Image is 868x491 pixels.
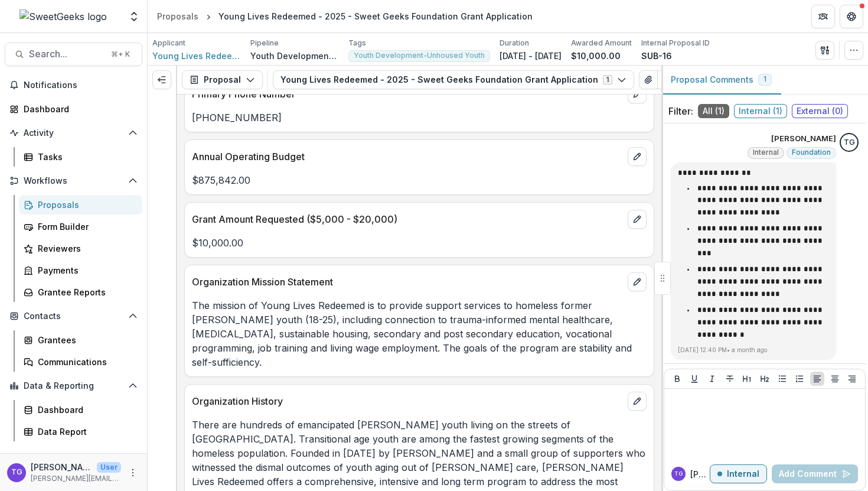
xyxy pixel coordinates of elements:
button: Search... [5,43,142,66]
span: Search... [29,48,104,60]
button: Strike [723,372,737,386]
div: Tasks [38,151,133,163]
div: Form Builder [38,220,133,233]
a: Proposals [19,195,142,214]
button: Bold [670,372,684,386]
p: [PERSON_NAME][EMAIL_ADDRESS][DOMAIN_NAME] [31,473,121,484]
span: Workflows [24,176,123,186]
p: Youth Development General Operating [250,50,339,62]
button: Heading 2 [758,372,772,386]
span: Activity [24,128,123,138]
p: Organization Mission Statement [192,275,623,289]
button: View Attached Files [639,70,658,89]
span: Internal [753,148,779,157]
p: SUB-16 [641,50,672,62]
button: Align Center [828,372,842,386]
span: Contacts [24,311,123,321]
p: [DATE] 12:40 PM • a month ago [678,346,829,355]
a: Dashboard [5,99,142,119]
button: Internal [710,464,767,483]
nav: breadcrumb [152,8,537,25]
button: Notifications [5,76,142,95]
button: Expand left [152,70,171,89]
a: Data Report [19,422,142,441]
p: $10,000.00 [571,50,621,62]
span: Foundation [792,148,831,157]
button: Ordered List [792,372,807,386]
a: Reviewers [19,239,142,258]
div: Young Lives Redeemed - 2025 - Sweet Geeks Foundation Grant Application [218,10,533,22]
div: Communications [38,356,133,368]
p: Duration [500,38,529,48]
a: Grantee Reports [19,282,142,302]
button: edit [628,147,647,166]
a: Tasks [19,147,142,167]
p: [PERSON_NAME] [771,133,836,145]
p: Annual Operating Budget [192,149,623,164]
button: Open Workflows [5,171,142,190]
button: Open Activity [5,123,142,142]
p: Filter: [668,104,693,118]
a: Form Builder [19,217,142,236]
p: Internal [727,469,759,479]
span: Youth Development-Unhoused Youth [354,51,485,60]
div: Theresa Gartland [844,139,855,147]
button: edit [628,392,647,411]
p: [DATE] - [DATE] [500,50,562,62]
span: Notifications [24,80,138,90]
div: Theresa Gartland [674,471,683,477]
button: edit [628,210,647,229]
button: Underline [687,372,701,386]
p: Awarded Amount [571,38,632,48]
button: edit [628,272,647,291]
div: Dashboard [24,103,133,115]
button: Bullet List [775,372,789,386]
p: Grant Amount Requested ($5,000 - $20,000) [192,212,623,226]
a: Proposals [152,8,203,25]
button: Proposal [182,70,263,89]
button: Open Contacts [5,307,142,326]
button: Partners [811,5,835,28]
div: Data Report [38,425,133,438]
button: Italicize [705,372,719,386]
a: Young Lives Redeemed [152,50,241,62]
button: Heading 1 [740,372,754,386]
p: User [97,462,121,473]
p: Internal Proposal ID [641,38,710,48]
p: Applicant [152,38,185,48]
span: Data & Reporting [24,381,123,391]
div: Grantees [38,334,133,346]
p: $10,000.00 [192,236,647,250]
p: [PHONE_NUMBER] [192,110,647,125]
div: Payments [38,264,133,277]
p: The mission of Young Lives Redeemed is to provide support services to homeless former [PERSON_NAM... [192,298,647,369]
span: Internal ( 1 ) [734,104,787,118]
p: Pipeline [250,38,279,48]
div: Reviewers [38,242,133,255]
a: Dashboard [19,400,142,420]
p: Tags [348,38,366,48]
button: Open entity switcher [126,5,142,28]
p: $875,842.00 [192,173,647,187]
button: Young Lives Redeemed - 2025 - Sweet Geeks Foundation Grant Application1 [273,70,634,89]
div: Grantee Reports [38,286,133,298]
button: Align Left [810,372,824,386]
button: Add Comment [772,464,858,483]
button: Proposal Comments [661,66,781,95]
a: Payments [19,261,142,280]
button: Open Data & Reporting [5,376,142,395]
a: Grantees [19,330,142,350]
span: External ( 0 ) [792,104,848,118]
img: SweetGeeks logo [19,9,107,24]
p: [PERSON_NAME] [31,461,92,473]
div: Proposals [38,199,133,211]
div: Proposals [157,10,198,22]
div: ⌘ + K [109,48,132,61]
button: More [126,466,140,480]
span: 1 [763,75,766,83]
span: All ( 1 ) [698,104,729,118]
a: Communications [19,352,142,372]
div: Dashboard [38,404,133,416]
button: Align Right [845,372,859,386]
